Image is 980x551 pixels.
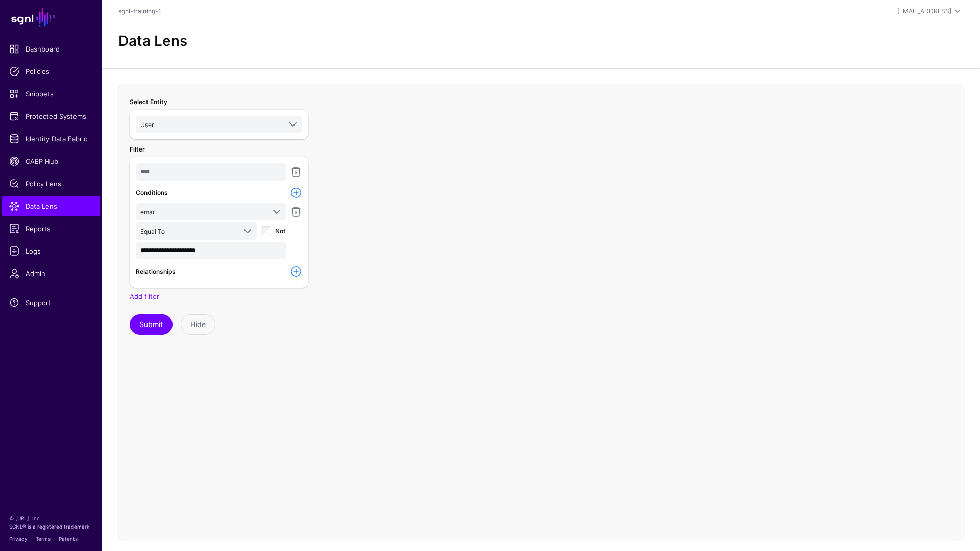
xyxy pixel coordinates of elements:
span: Equal To [140,228,165,235]
span: User [140,121,154,129]
a: CAEP Hub [2,151,100,171]
a: Policies [2,61,100,82]
a: Admin [2,263,100,284]
div: [EMAIL_ADDRESS] [897,7,951,16]
span: Not [275,227,286,235]
a: Identity Data Fabric [2,129,100,149]
button: Submit [130,314,173,335]
span: Data Lens [9,201,93,211]
span: Policy Lens [9,179,93,189]
span: Reports [9,223,93,234]
a: Snippets [2,84,100,104]
a: Policy Lens [2,173,100,194]
label: Relationships [136,267,176,277]
p: SGNL® is a registered trademark [9,522,93,531]
a: Dashboard [2,39,100,59]
a: Data Lens [2,196,100,216]
button: Hide [181,314,215,335]
a: Add filter [130,292,159,300]
span: Logs [9,246,93,256]
a: sgnl-training-1 [118,7,161,15]
a: Privacy [9,536,28,542]
h2: Data Lens [118,33,187,50]
label: Select Entity [130,97,167,107]
span: Dashboard [9,44,93,54]
span: CAEP Hub [9,156,93,166]
span: Snippets [9,89,93,99]
a: Patents [59,536,78,542]
a: Logs [2,241,100,261]
a: Terms [36,536,51,542]
a: Protected Systems [2,106,100,127]
label: Conditions [136,188,168,197]
span: Support [9,297,93,308]
p: © [URL], Inc [9,514,93,522]
a: Reports [2,218,100,239]
label: Filter [130,145,145,154]
a: SGNL [6,6,96,29]
span: Policies [9,66,93,77]
span: email [140,208,156,216]
span: Protected Systems [9,111,93,121]
span: Admin [9,268,93,279]
span: Identity Data Fabric [9,134,93,144]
